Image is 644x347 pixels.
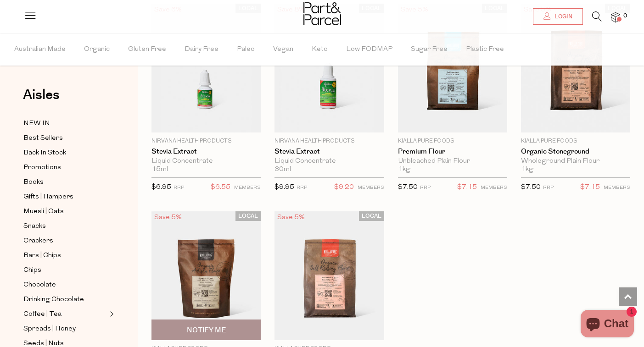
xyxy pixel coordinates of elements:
[23,88,60,111] a: Aisles
[521,148,630,156] a: Organic Stoneground
[398,137,507,145] p: Kialla Pure Foods
[274,4,384,132] img: Stevia Extract
[457,182,477,193] span: $7.15
[235,211,261,221] span: LOCAL
[274,184,294,191] span: $9.95
[23,177,44,188] span: Books
[23,176,107,188] a: Books
[274,165,291,174] span: 30ml
[23,133,63,144] span: Best Sellers
[237,33,255,66] span: Paleo
[23,308,107,320] a: Coffee | Tea
[273,33,293,66] span: Vegan
[420,185,431,190] small: RRP
[521,165,533,174] span: 1kg
[151,211,261,340] img: Organic Flour - BIS MID SEP
[174,185,184,190] small: RRP
[128,33,166,66] span: Gluten Free
[274,137,384,145] p: Nirvana Health Products
[23,118,50,129] span: NEW IN
[14,33,66,66] span: Australian Made
[23,118,107,129] a: NEW IN
[359,211,384,221] span: LOCAL
[23,147,107,159] a: Back In Stock
[151,165,168,174] span: 15ml
[274,211,308,224] div: Save 5%
[398,184,418,191] span: $7.50
[552,13,572,21] span: Login
[533,8,583,25] a: Login
[521,4,630,132] img: Organic Stoneground
[84,33,110,66] span: Organic
[23,221,46,232] span: Snacks
[481,185,507,190] small: MEMBERS
[274,148,384,156] a: Stevia Extract
[398,4,507,132] img: Premium Flour
[303,2,341,25] img: Part&Parcel
[151,184,171,191] span: $6.95
[578,310,637,340] inbox-online-store-chat: Shopify online store chat
[521,184,541,191] span: $7.50
[107,308,114,319] button: Expand/Collapse Coffee | Tea
[521,137,630,145] p: Kialla Pure Foods
[23,192,73,203] span: Gifts | Hampers
[23,294,84,305] span: Drinking Chocolate
[398,148,507,156] a: Premium Flour
[23,132,107,144] a: Best Sellers
[411,33,448,66] span: Sugar Free
[604,185,630,190] small: MEMBERS
[185,33,218,66] span: Dairy Free
[23,250,107,261] a: Bars | Chips
[611,12,620,22] a: 0
[23,236,53,247] span: Crackers
[23,235,107,247] a: Crackers
[23,324,76,335] span: Spreads | Honey
[187,325,226,335] span: Notify Me
[23,323,107,335] a: Spreads | Honey
[23,280,56,291] span: Chocolate
[23,250,61,261] span: Bars | Chips
[23,294,107,305] a: Drinking Chocolate
[23,85,60,105] span: Aisles
[543,185,554,190] small: RRP
[466,33,504,66] span: Plastic Free
[398,157,507,165] div: Unbleached Plain Flour
[23,162,107,173] a: Promotions
[151,211,185,224] div: Save 5%
[346,33,392,66] span: Low FODMAP
[151,4,261,132] img: Stevia Extract
[211,182,230,193] span: $6.55
[274,157,384,165] div: Liquid Concentrate
[23,279,107,291] a: Chocolate
[151,148,261,156] a: Stevia Extract
[151,137,261,145] p: Nirvana Health Products
[334,182,354,193] span: $9.20
[358,185,384,190] small: MEMBERS
[521,157,630,165] div: Wholeground Plain Flour
[151,319,261,340] button: Notify Me
[23,206,107,217] a: Muesli | Oats
[23,220,107,232] a: Snacks
[312,33,328,66] span: Keto
[274,211,384,340] img: Self Raising Flour
[23,191,107,203] a: Gifts | Hampers
[23,264,107,276] a: Chips
[23,206,64,217] span: Muesli | Oats
[297,185,307,190] small: RRP
[23,265,41,276] span: Chips
[398,165,410,174] span: 1kg
[580,182,600,193] span: $7.15
[23,148,66,159] span: Back In Stock
[621,12,629,20] span: 0
[151,157,261,165] div: Liquid Concentrate
[234,185,261,190] small: MEMBERS
[23,309,62,320] span: Coffee | Tea
[23,162,61,173] span: Promotions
